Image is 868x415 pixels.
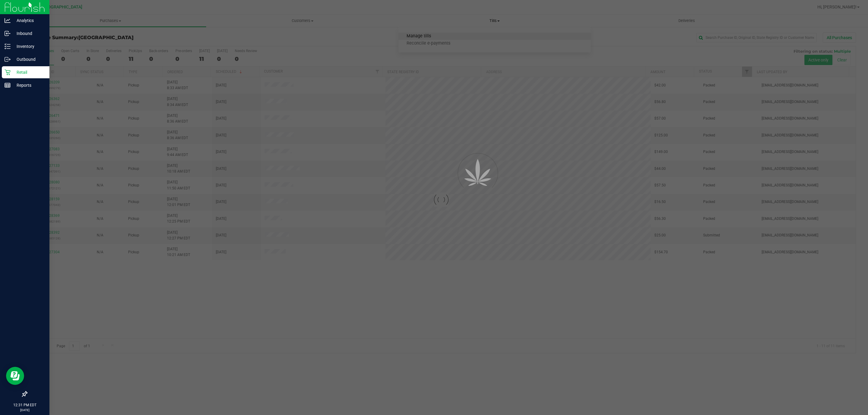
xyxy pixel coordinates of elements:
p: Analytics [11,17,47,24]
p: Inbound [11,30,47,37]
inline-svg: Retail [5,69,11,75]
inline-svg: Inbound [5,30,11,36]
p: Reports [11,82,47,89]
p: Outbound [11,56,47,63]
p: Inventory [11,43,47,50]
p: Retail [11,69,47,76]
inline-svg: Inventory [5,43,11,49]
inline-svg: Analytics [5,17,11,23]
inline-svg: Reports [5,82,11,88]
inline-svg: Outbound [5,56,11,62]
p: [DATE] [3,408,47,412]
p: 12:31 PM EDT [3,402,47,408]
iframe: Resource center [6,367,24,385]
